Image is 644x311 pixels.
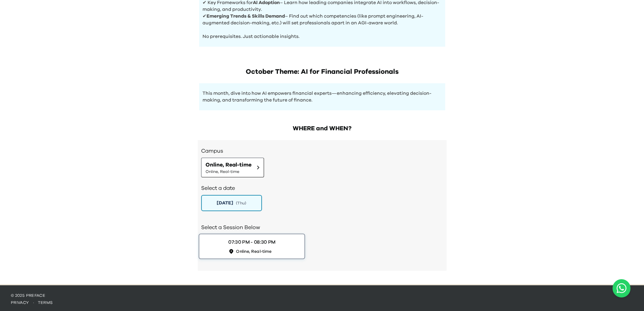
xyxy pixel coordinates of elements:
[29,301,38,305] span: ·
[613,279,630,297] a: Chat with us on WhatsApp
[11,301,29,305] a: privacy
[38,301,53,305] a: terms
[253,0,280,5] b: AI Adoption
[202,13,442,26] p: ✔ – Find out which competencies (like prompt engineering, AI-augmented decision-making, etc.) wil...
[613,279,630,297] button: Open WhatsApp chat
[217,200,233,206] span: [DATE]
[201,195,262,211] button: [DATE](Thu)
[228,239,276,246] div: 07:30 PM - 08:30 PM
[11,293,633,298] p: © 2025 Preface
[201,158,264,177] button: Online, Real-timeOnline, Real-time
[236,200,246,206] span: ( Thu )
[236,248,271,254] span: Online, Real-time
[198,234,305,259] button: 07:30 PM - 08:30 PMOnline, Real-time
[202,90,442,104] p: This month, dive into how AI empowers financial experts—enhancing efficiency, elevating decision-...
[201,147,443,155] h3: Campus
[201,184,443,192] h2: Select a date
[199,67,445,76] h1: October Theme: AI for Financial Professionals
[206,169,252,174] span: Online, Real-time
[202,26,442,40] p: No prerequisites. Just actionable insights.
[206,161,252,169] span: Online, Real-time
[201,223,443,231] h2: Select a Session Below
[198,124,447,133] h2: WHERE and WHEN?
[207,14,285,19] b: Emerging Trends & Skills Demand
